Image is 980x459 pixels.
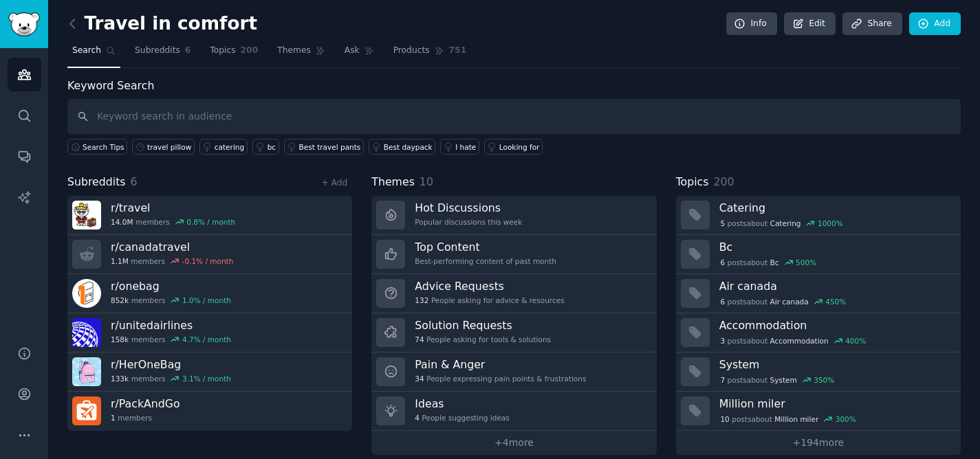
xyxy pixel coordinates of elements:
[440,139,479,155] a: I hate
[770,258,779,267] span: Bc
[796,258,816,267] div: 500 %
[111,374,231,383] div: members
[345,45,360,57] span: Ask
[415,256,556,266] div: Best-performing content of past month
[371,313,656,352] a: Solution Requests74People asking for tools & solutions
[499,142,540,152] div: Looking for
[415,396,509,411] h3: Ideas
[676,392,961,431] a: Million miler10postsaboutMillion miler300%
[784,12,836,36] a: Edit
[818,219,843,228] div: 1000 %
[371,235,656,274] a: Top ContentBest-performing content of past month
[147,142,191,152] div: travel pillow
[719,357,951,372] h3: System
[111,201,235,215] h3: r/ travel
[369,139,435,155] a: Best daypack
[67,174,126,191] span: Subreddits
[389,40,471,68] a: Products751
[299,142,361,152] div: Best travel pants
[676,431,961,455] a: +194more
[111,256,233,266] div: members
[814,375,834,385] div: 350 %
[111,240,233,254] h3: r/ canadatravel
[371,174,415,191] span: Themes
[111,413,180,423] div: members
[111,256,129,266] span: 1.1M
[774,414,818,424] span: Million miler
[415,279,564,293] h3: Advice Requests
[719,256,818,269] div: post s about
[8,12,40,36] img: GummySearch logo
[111,335,231,344] div: members
[415,335,424,344] span: 74
[67,274,352,313] a: r/onebag852kmembers1.0% / month
[132,139,195,155] a: travel pillow
[842,12,902,36] a: Share
[415,374,586,383] div: People expressing pain points & frustrations
[449,45,467,57] span: 751
[719,217,845,229] div: post s about
[111,396,180,411] h3: r/ PackAndGo
[719,374,836,386] div: post s about
[415,357,586,372] h3: Pain & Anger
[770,375,797,385] span: System
[340,40,379,68] a: Ask
[825,297,846,306] div: 450 %
[111,318,231,333] h3: r/ unitedairlines
[720,297,725,306] span: 6
[241,45,259,57] span: 200
[67,196,352,235] a: r/travel14.0Mmembers0.8% / month
[67,79,154,92] label: Keyword Search
[719,413,858,425] div: post s about
[185,45,191,57] span: 6
[719,240,951,254] h3: Bc
[272,40,330,68] a: Themes
[111,295,231,305] div: members
[415,295,564,305] div: People asking for advice & resources
[720,336,725,346] span: 3
[836,414,856,424] div: 300 %
[67,235,352,274] a: r/canadatravel1.1Mmembers-0.1% / month
[676,274,961,313] a: Air canada6postsaboutAir canada450%
[720,414,729,424] span: 10
[415,413,420,423] span: 4
[111,335,129,344] span: 158k
[720,219,725,228] span: 5
[67,352,352,392] a: r/HerOneBag133kmembers3.1% / month
[67,139,127,155] button: Search Tips
[252,139,279,155] a: bc
[770,297,809,306] span: Air canada
[182,295,231,305] div: 1.0 % / month
[371,431,656,455] a: +4more
[384,142,433,152] div: Best daypack
[719,279,951,293] h3: Air canada
[719,201,951,215] h3: Catering
[415,240,556,254] h3: Top Content
[371,196,656,235] a: Hot DiscussionsPopular discussions this week
[67,40,120,68] a: Search
[676,196,961,235] a: Catering5postsaboutCatering1000%
[713,175,734,188] span: 200
[135,45,180,57] span: Subreddits
[415,335,551,344] div: People asking for tools & solutions
[111,357,231,372] h3: r/ HerOneBag
[415,374,424,383] span: 34
[719,335,867,347] div: post s about
[415,318,551,333] h3: Solution Requests
[111,413,116,423] span: 1
[415,413,509,423] div: People suggesting ideas
[371,352,656,392] a: Pain & Anger34People expressing pain points & frustrations
[186,217,235,227] div: 0.8 % / month
[284,139,364,155] a: Best travel pants
[676,352,961,392] a: System7postsaboutSystem350%
[676,235,961,274] a: Bc6postsaboutBc500%
[909,12,961,36] a: Add
[72,318,101,347] img: unitedairlines
[215,142,244,152] div: catering
[720,375,725,385] span: 7
[676,313,961,352] a: Accommodation3postsaboutAccommodation400%
[72,45,101,57] span: Search
[83,142,124,152] span: Search Tips
[371,392,656,431] a: Ideas4People suggesting ideas
[371,274,656,313] a: Advice Requests132People asking for advice & resources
